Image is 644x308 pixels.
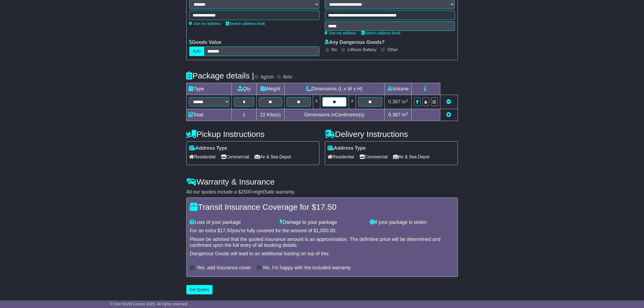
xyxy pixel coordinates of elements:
[328,153,354,161] span: Residential
[316,202,336,211] span: 17.50
[261,74,274,80] label: kg/cm
[186,130,319,139] h4: Pickup Instructions
[190,237,454,248] div: Please be advised that the quoted insurance amount is an approximation. The definitive price will...
[393,153,430,161] span: Air & Sea Depot
[284,109,385,121] td: Dimensions in Centimetre(s)
[260,112,266,117] span: 22
[406,112,408,116] sup: 3
[189,47,204,56] label: AUD
[263,265,351,271] label: No, I'm happy with the included warranty
[186,177,458,186] h4: Warranty & Insurance
[313,95,320,109] td: x
[328,145,366,151] label: Address Type
[447,99,451,104] a: Remove this item
[316,228,335,233] span: 1,000.00
[232,109,257,121] td: 1
[189,40,222,45] label: Goods Value
[232,83,257,95] td: Qty
[255,153,291,161] span: Air & Sea Depot
[110,302,188,306] span: © One World Courier 2025. All rights reserved.
[283,74,292,80] label: lb/in
[284,83,385,95] td: Dimensions (L x W x H)
[186,285,213,294] button: Get Quotes
[362,31,401,35] a: Search address book
[187,219,277,225] div: Loss of your package
[325,40,385,45] label: Any Dangerous Goods?
[257,109,285,121] td: Kilo(s)
[189,153,216,161] span: Residential
[332,47,337,52] label: No
[447,112,451,117] a: Add new item
[367,219,457,225] div: If your package is stolen
[325,130,458,139] h4: Delivery Instructions
[189,21,221,26] a: Use my address
[385,83,412,95] td: Volume
[388,99,401,104] span: 0.387
[220,228,232,233] span: 17.50
[190,202,454,211] h4: Transit Insurance Coverage for $
[189,145,227,151] label: Address Type
[186,189,458,195] div: All our quotes include a $ FreightSafe warranty.
[190,251,454,257] div: Dangerous Goods will lead to an additional loading on top of this.
[402,99,408,104] span: m
[325,31,356,35] a: Use my address
[190,228,454,234] div: For an extra $ you're fully covered for the amount of $ .
[226,21,265,26] a: Search address book
[277,219,367,225] div: Damage to your package
[406,99,408,103] sup: 3
[388,112,401,117] span: 0.387
[348,47,377,52] label: Lithium Battery
[186,71,254,80] h4: Package details |
[387,47,398,52] label: Other
[241,189,249,195] span: 250
[349,95,356,109] td: x
[197,265,251,271] label: Yes, add insurance cover
[221,153,249,161] span: Commercial
[359,153,388,161] span: Commercial
[257,83,285,95] td: Weight
[402,112,408,117] span: m
[186,83,232,95] td: Type
[186,109,232,121] td: Total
